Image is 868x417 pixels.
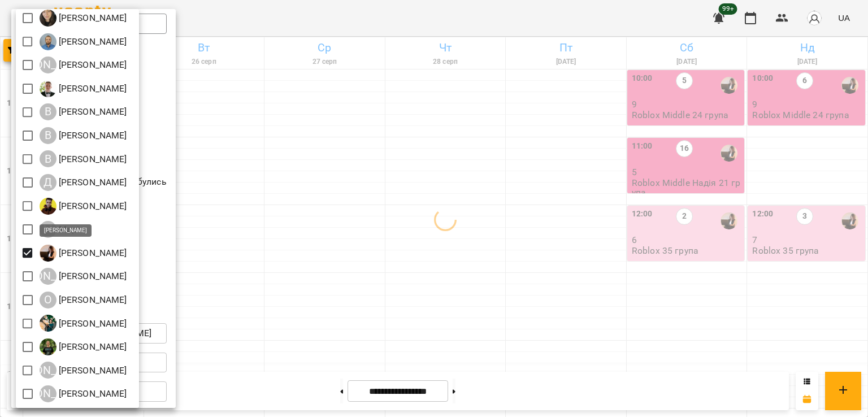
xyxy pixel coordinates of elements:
[40,245,127,262] a: Н [PERSON_NAME]
[40,33,57,50] img: А
[40,315,127,332] div: Ольга Мизюк
[40,362,57,379] div: [PERSON_NAME]
[40,245,57,262] img: Н
[40,174,57,191] div: Д
[40,268,57,285] div: [PERSON_NAME]
[57,246,127,260] p: [PERSON_NAME]
[40,292,127,309] a: О [PERSON_NAME]
[40,127,57,144] div: В
[40,10,127,27] a: А [PERSON_NAME]
[57,364,127,377] p: [PERSON_NAME]
[57,223,85,236] p: Марія
[57,129,127,142] p: [PERSON_NAME]
[40,150,57,167] div: В
[40,338,127,355] div: Роман Ованенко
[40,80,57,97] img: В
[57,293,127,307] p: [PERSON_NAME]
[40,292,57,309] div: О
[40,221,57,238] div: М
[40,174,127,191] a: Д [PERSON_NAME]
[40,292,127,309] div: Оксана Кочанова
[40,103,127,120] div: Владислав Границький
[40,221,85,238] a: М Марія
[57,317,127,331] p: [PERSON_NAME]
[40,174,127,191] div: Денис Замрій
[57,35,127,49] p: [PERSON_NAME]
[40,338,127,355] a: Р [PERSON_NAME]
[57,153,127,166] p: [PERSON_NAME]
[57,340,127,354] p: [PERSON_NAME]
[57,11,127,25] p: [PERSON_NAME]
[57,270,127,283] p: [PERSON_NAME]
[40,385,57,402] div: [PERSON_NAME]
[40,10,57,27] img: А
[40,385,127,402] a: [PERSON_NAME] [PERSON_NAME]
[40,150,127,167] a: В [PERSON_NAME]
[57,176,127,189] p: [PERSON_NAME]
[40,268,127,285] a: [PERSON_NAME] [PERSON_NAME]
[40,57,127,73] a: [PERSON_NAME] [PERSON_NAME]
[40,315,57,332] img: О
[40,198,57,215] img: Д
[40,103,127,120] a: В [PERSON_NAME]
[57,58,127,72] p: [PERSON_NAME]
[40,362,127,379] a: [PERSON_NAME] [PERSON_NAME]
[40,385,127,402] div: Ярослав Пташинський
[57,105,127,119] p: [PERSON_NAME]
[40,127,127,144] a: В [PERSON_NAME]
[40,198,127,215] a: Д [PERSON_NAME]
[40,57,57,73] div: [PERSON_NAME]
[40,80,127,97] a: В [PERSON_NAME]
[40,221,85,238] div: Марія
[40,268,127,285] div: Ніна Марчук
[40,33,127,50] a: А [PERSON_NAME]
[57,199,127,213] p: [PERSON_NAME]
[57,387,127,401] p: [PERSON_NAME]
[40,198,127,215] div: Денис Пущало
[57,82,127,95] p: [PERSON_NAME]
[40,103,57,120] div: В
[40,362,127,379] div: Юрій Шпак
[40,150,127,167] div: Віталій Кадуха
[40,338,57,355] img: Р
[40,315,127,332] a: О [PERSON_NAME]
